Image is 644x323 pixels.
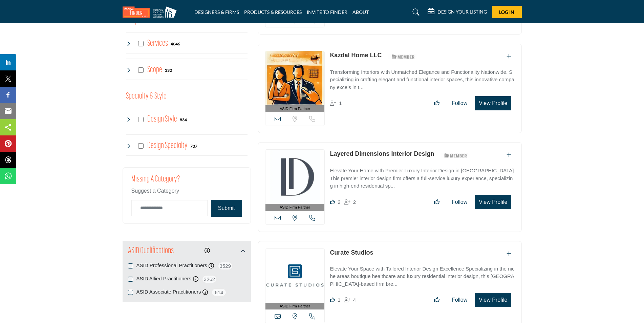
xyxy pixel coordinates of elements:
button: Log In [492,6,522,18]
label: ASID Allied Practitioners [136,275,192,283]
div: Click to view information [205,247,210,255]
a: Add To List [507,251,511,257]
button: View Profile [475,195,511,209]
b: 707 [190,144,197,149]
a: Information about [205,248,210,254]
input: ASID Associate Practitioners checkbox [128,290,133,295]
button: Specialty & Style [126,90,167,103]
a: DESIGNERS & FIRMS [194,9,239,15]
input: ASID Allied Practitioners checkbox [128,277,133,282]
div: 834 Results For Design Style [180,116,187,123]
span: ASID Firm Partner [280,303,310,309]
a: Kazdal Home LLC [330,52,382,59]
p: Transforming Interiors with Unmatched Elegance and Functionality Nationwide. Specializing in craf... [330,68,514,91]
a: INVITE TO FINDER [307,9,347,15]
h4: Design Specialty: Sustainable, accessible, health-promoting, neurodiverse-friendly, age-in-place,... [147,140,188,152]
b: 4046 [171,42,180,46]
a: ABOUT [352,9,369,15]
button: Submit [211,200,242,217]
div: 707 Results For Design Specialty [190,143,197,149]
img: ASID Members Badge Icon [441,151,471,159]
a: PRODUCTS & RESOURCES [244,9,302,15]
div: DESIGN YOUR LISTING [428,8,487,16]
span: Suggest a Category [131,188,179,194]
button: View Profile [475,293,511,307]
h2: ASID Qualifications [128,245,174,257]
span: 2 [353,199,356,205]
p: Kazdal Home LLC [330,51,382,60]
div: Followers [330,99,342,107]
h4: Design Style: Styles that range from contemporary to Victorian to meet any aesthetic vision. [147,113,177,125]
span: 3262 [202,275,217,283]
span: 1 [339,100,342,106]
label: ASID Associate Practitioners [136,288,201,296]
b: 332 [165,68,172,73]
img: Site Logo [123,6,180,18]
button: Like listing [430,96,444,110]
p: Layered Dimensions Interior Design [330,149,434,158]
a: Curate Studios [330,249,373,256]
i: Like [330,297,335,302]
a: Search [406,7,424,18]
p: Curate Studios [330,248,373,257]
button: Follow [447,293,472,307]
span: 1 [338,297,340,303]
button: Follow [447,195,472,209]
button: Like listing [430,293,444,307]
a: ASID Firm Partner [265,150,325,211]
span: Log In [499,9,514,15]
button: Follow [447,96,472,110]
input: Select Services checkbox [138,41,144,46]
div: 4046 Results For Services [171,41,180,47]
div: 332 Results For Scope [165,67,172,73]
h2: Missing a Category? [131,174,242,187]
input: Category Name [131,200,208,216]
a: Transforming Interiors with Unmatched Elegance and Functionality Nationwide. Specializing in craf... [330,64,514,91]
h5: DESIGN YOUR LISTING [437,9,487,15]
span: ASID Firm Partner [280,106,310,112]
a: Add To List [507,53,511,59]
img: Kazdal Home LLC [265,51,325,105]
a: Layered Dimensions Interior Design [330,150,434,157]
a: ASID Firm Partner [265,51,325,112]
span: 4 [353,297,356,303]
a: Add To List [507,152,511,158]
input: Select Design Style checkbox [138,117,144,122]
img: ASID Members Badge Icon [388,52,418,61]
label: ASID Professional Practitioners [136,262,207,270]
p: Elevate Your Home with Premier Luxury Interior Design in [GEOGRAPHIC_DATA] This premier interior ... [330,167,514,190]
span: ASID Firm Partner [280,204,310,210]
span: 2 [338,199,340,205]
span: 614 [211,288,227,297]
span: 3529 [218,262,233,270]
a: Elevate Your Space with Tailored Interior Design Excellence Specializing in the niche areas bouti... [330,261,514,288]
input: Select Design Specialty checkbox [138,143,144,149]
a: ASID Firm Partner [265,249,325,310]
b: 834 [180,117,187,122]
i: Likes [330,199,335,204]
a: Elevate Your Home with Premier Luxury Interior Design in [GEOGRAPHIC_DATA] This premier interior ... [330,163,514,190]
img: Curate Studios [265,249,325,303]
input: Select Scope checkbox [138,67,144,73]
div: Followers [344,296,356,304]
h4: Services: Interior and exterior spaces including lighting, layouts, furnishings, accessories, art... [147,38,168,49]
p: Elevate Your Space with Tailored Interior Design Excellence Specializing in the niche areas bouti... [330,265,514,288]
button: Like listing [430,195,444,209]
input: ASID Professional Practitioners checkbox [128,263,133,268]
img: Layered Dimensions Interior Design [265,150,325,204]
h4: Scope: New build or renovation [147,64,162,76]
div: Followers [344,198,356,206]
button: View Profile [475,96,511,110]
